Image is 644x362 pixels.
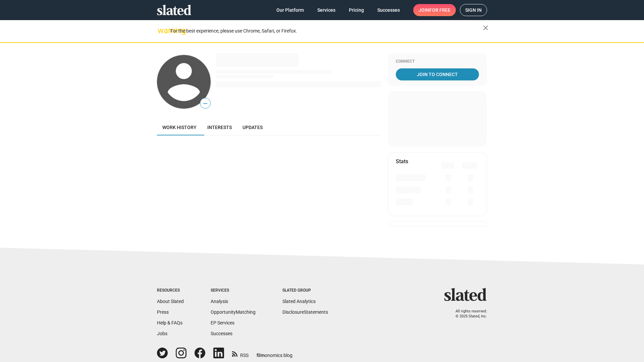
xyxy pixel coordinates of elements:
a: Join To Connect [396,68,479,80]
div: For the best experience, please use Chrome, Safari, or Firefox. [170,26,483,36]
a: Analysis [211,299,228,304]
a: OpportunityMatching [211,309,256,315]
div: Slated Group [282,288,328,293]
div: Connect [396,59,479,64]
mat-icon: close [482,24,490,32]
a: Interests [202,119,237,135]
span: Join To Connect [397,68,478,80]
span: film [257,353,265,358]
a: Jobs [157,331,167,336]
mat-icon: warning [158,26,166,35]
span: Work history [162,125,197,130]
span: Our Platform [276,4,304,16]
a: Pricing [343,4,369,16]
a: Services [312,4,341,16]
a: Help & FAQs [157,320,182,325]
a: DisclosureStatements [282,309,328,315]
span: Successes [377,4,400,16]
div: Services [211,288,256,293]
span: Sign in [465,4,482,16]
span: Interests [207,125,232,130]
a: RSS [232,348,249,359]
a: Updates [237,119,268,135]
span: — [200,99,210,108]
a: Slated Analytics [282,299,316,304]
a: Successes [211,331,232,336]
a: Successes [372,4,405,16]
span: Updates [243,125,263,130]
span: Services [317,4,335,16]
div: Resources [157,288,184,293]
a: Sign in [460,4,487,16]
a: Press [157,309,169,315]
span: for free [429,4,450,16]
mat-card-title: Stats [396,158,408,165]
span: Join [419,4,450,16]
a: Joinfor free [413,4,456,16]
a: Our Platform [271,4,309,16]
p: All rights reserved. © 2025 Slated, Inc. [448,309,487,319]
a: Work history [157,119,202,135]
span: Pricing [349,4,364,16]
a: EP Services [211,320,234,325]
a: filmonomics blog [257,347,292,359]
a: About Slated [157,299,184,304]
